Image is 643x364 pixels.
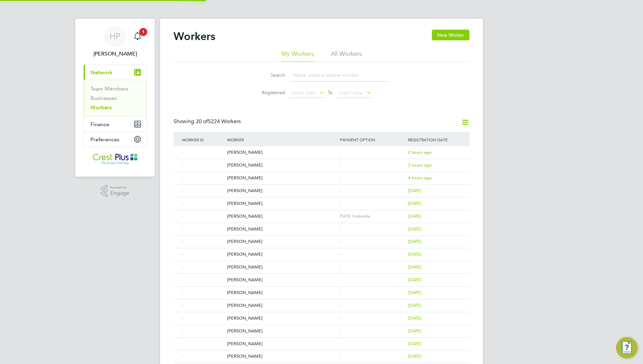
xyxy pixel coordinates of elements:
[180,299,463,305] a: -[PERSON_NAME]-[DATE]
[101,185,129,197] a: Powered byEngage
[408,251,421,257] span: [DATE]
[180,287,225,299] div: -
[255,89,285,96] label: Registered
[180,337,463,343] a: -[PERSON_NAME]-[DATE]
[338,325,406,337] div: -
[408,175,432,181] span: 4 hours ago
[180,146,463,152] a: -[PERSON_NAME]-2 hours ago
[180,286,463,292] a: -[PERSON_NAME]-[DATE]
[180,146,225,159] div: -
[84,117,146,132] button: Finance
[408,213,421,219] span: [DATE]
[84,132,146,147] button: Preferences
[408,162,432,168] span: 2 hours ago
[290,69,388,82] input: Name, email or phone number
[180,325,463,330] a: -[PERSON_NAME]-[DATE]
[180,261,463,266] a: -[PERSON_NAME]-[DATE]
[75,19,155,177] nav: Main navigation
[83,26,147,58] a: HP[PERSON_NAME]
[83,154,147,165] a: Go to home page
[225,274,338,286] div: [PERSON_NAME]
[225,248,338,261] div: [PERSON_NAME]
[180,184,463,190] a: -[PERSON_NAME]-[DATE]
[338,172,406,184] div: -
[338,223,406,235] div: -
[225,325,338,337] div: [PERSON_NAME]
[408,341,421,347] span: [DATE]
[180,248,463,254] a: -[PERSON_NAME]-[DATE]
[338,159,406,172] div: -
[196,118,208,125] span: 30 of
[408,290,421,295] span: [DATE]
[338,235,406,248] div: -
[93,154,138,165] img: crestplusoperations-logo-retina.png
[225,146,338,159] div: [PERSON_NAME]
[180,261,225,274] div: -
[110,190,129,196] span: Engage
[331,50,362,62] li: All Workers
[180,210,463,216] a: -[PERSON_NAME]PAYE Umbrella[DATE]
[180,235,225,248] div: -
[131,26,144,47] a: 1
[180,172,225,184] div: -
[225,210,338,223] div: [PERSON_NAME]
[180,325,225,337] div: -
[180,197,225,210] div: -
[408,239,421,244] span: [DATE]
[84,65,146,80] button: Network
[255,72,285,78] label: Search
[180,132,225,147] div: Worker ID
[408,149,432,155] span: 2 hours ago
[408,188,421,193] span: [DATE]
[338,197,406,210] div: -
[616,337,638,359] button: Engage Resource Center
[225,338,338,350] div: [PERSON_NAME]
[90,104,112,111] a: Workers
[90,136,119,143] span: Preferences
[338,350,406,363] div: -
[338,185,406,197] div: -
[338,248,406,261] div: -
[225,132,338,147] div: Worker
[180,248,225,261] div: -
[408,315,421,321] span: [DATE]
[225,299,338,312] div: [PERSON_NAME]
[291,90,315,96] span: Select date
[225,159,338,172] div: [PERSON_NAME]
[180,274,463,279] a: -[PERSON_NAME]-[DATE]
[225,185,338,197] div: [PERSON_NAME]
[180,223,463,228] a: -[PERSON_NAME]-[DATE]
[180,172,463,177] a: -[PERSON_NAME]-4 hours ago
[180,312,463,318] a: -[PERSON_NAME]-[DATE]
[225,287,338,299] div: [PERSON_NAME]
[180,350,463,356] a: -[PERSON_NAME]-[DATE]
[408,328,421,334] span: [DATE]
[180,350,225,363] div: -
[432,30,469,40] button: New Worker
[180,299,225,312] div: -
[338,132,406,147] div: Payment Option
[180,223,225,235] div: -
[225,312,338,325] div: [PERSON_NAME]
[83,50,147,58] span: Holly Price
[225,261,338,274] div: [PERSON_NAME]
[225,223,338,235] div: [PERSON_NAME]
[180,197,463,203] a: -[PERSON_NAME]-[DATE]
[90,121,109,128] span: Finance
[338,146,406,159] div: -
[326,88,335,97] span: To
[84,80,146,116] div: Network
[406,132,463,147] div: Registration Date
[180,338,225,350] div: -
[338,338,406,350] div: -
[90,85,128,92] a: Team Members
[408,277,421,283] span: [DATE]
[174,118,242,125] div: Showing
[225,350,338,363] div: [PERSON_NAME]
[139,28,147,36] span: 1
[225,197,338,210] div: [PERSON_NAME]
[338,90,363,96] span: Select date
[110,185,129,190] span: Powered by
[225,172,338,184] div: [PERSON_NAME]
[180,312,225,325] div: -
